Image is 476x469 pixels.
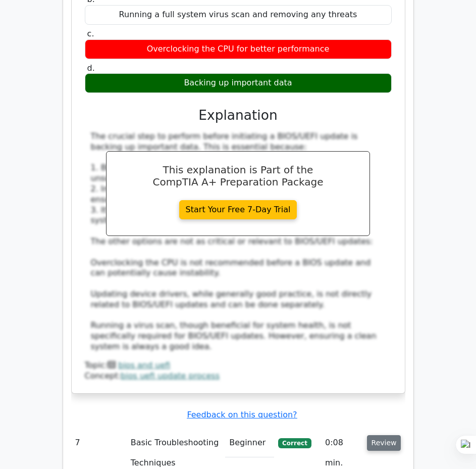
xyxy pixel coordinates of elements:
[85,5,392,25] div: Running a full system virus scan and removing any threats
[187,410,297,419] a: Feedback on this question?
[121,371,220,381] a: bios uefi update process
[87,63,95,73] span: d.
[118,360,170,370] a: bios and uefi
[367,435,401,451] button: Review
[85,371,392,382] div: Concept:
[278,438,311,448] span: Correct
[91,131,386,352] div: The crucial step to perform before initiating a BIOS/UEFI update is backing up important data. Th...
[85,39,392,59] div: Overclocking the CPU for better performance
[91,107,386,123] h3: Explanation
[225,429,274,457] td: Beginner
[87,29,94,38] span: c.
[179,200,297,219] a: Start Your Free 7-Day Trial
[85,73,392,93] div: Backing up important data
[85,360,392,371] div: Topic:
